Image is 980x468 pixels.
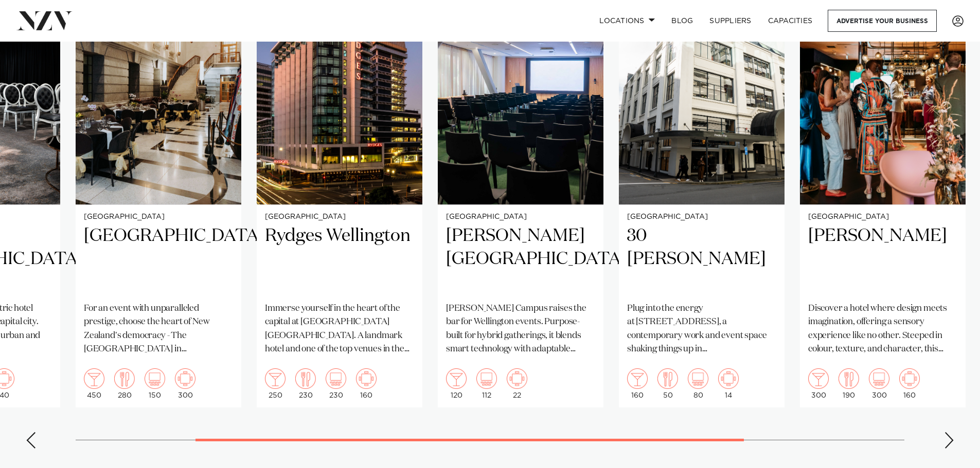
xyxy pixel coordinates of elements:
img: cocktail.png [627,368,648,389]
img: theatre.png [326,368,346,389]
div: 14 [718,368,739,399]
small: [GEOGRAPHIC_DATA] [84,213,233,221]
small: [GEOGRAPHIC_DATA] [265,213,414,221]
small: [GEOGRAPHIC_DATA] [627,213,776,221]
img: theatre.png [145,368,165,389]
p: Plug into the energy at [STREET_ADDRESS], a contemporary work and event space shaking things up i... [627,302,776,356]
h2: [PERSON_NAME][GEOGRAPHIC_DATA] [446,224,595,294]
p: [PERSON_NAME] Campus raises the bar for Wellington events. Purpose-built for hybrid gatherings, i... [446,302,595,356]
img: meeting.png [175,368,195,389]
div: 160 [627,368,648,399]
div: 300 [869,368,889,399]
img: cocktail.png [84,368,104,389]
img: cocktail.png [265,368,286,389]
p: Discover a hotel where design meets imagination, offering a sensory experience like no other. Ste... [808,302,957,356]
div: 230 [295,368,316,399]
a: BLOG [663,10,701,32]
img: dining.png [839,368,859,389]
img: theatre.png [688,368,708,389]
a: Capacities [760,10,821,32]
img: theatre.png [476,368,497,389]
img: nzv-logo.png [16,11,73,30]
h2: 30 [PERSON_NAME] [627,224,776,294]
p: Immerse yourself in the heart of the capital at [GEOGRAPHIC_DATA] [GEOGRAPHIC_DATA]. A landmark h... [265,302,414,356]
div: 280 [114,368,135,399]
img: dining.png [657,368,678,389]
div: 190 [839,368,859,399]
img: meeting.png [507,368,527,389]
img: cocktail.png [446,368,467,389]
a: Advertise your business [828,10,937,32]
h2: [PERSON_NAME] [808,224,957,294]
div: 300 [175,368,195,399]
h2: [GEOGRAPHIC_DATA] [84,224,233,294]
h2: Rydges Wellington [265,224,414,294]
div: 22 [507,368,527,399]
small: [GEOGRAPHIC_DATA] [446,213,595,221]
img: dining.png [295,368,316,389]
div: 150 [145,368,165,399]
div: 230 [326,368,346,399]
img: dining.png [114,368,135,389]
div: 250 [265,368,286,399]
div: 120 [446,368,467,399]
div: 450 [84,368,104,399]
img: cocktail.png [808,368,829,389]
p: For an event with unparalleled prestige, choose the heart of New Zealand's democracy - The [GEOGR... [84,302,233,356]
a: SUPPLIERS [701,10,759,32]
div: 50 [657,368,678,399]
div: 112 [476,368,497,399]
img: meeting.png [356,368,377,389]
div: 80 [688,368,708,399]
img: meeting.png [899,368,920,389]
img: meeting.png [718,368,739,389]
div: 300 [808,368,829,399]
img: theatre.png [869,368,889,389]
a: Locations [591,10,663,32]
small: [GEOGRAPHIC_DATA] [808,213,957,221]
div: 160 [356,368,377,399]
div: 160 [899,368,920,399]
